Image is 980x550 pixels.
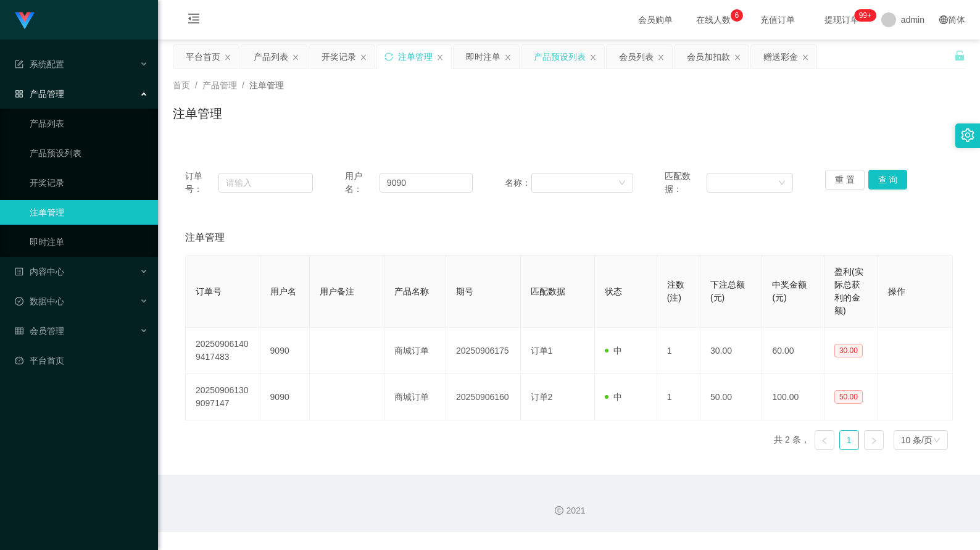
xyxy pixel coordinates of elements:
[818,15,865,24] span: 提现订单
[185,230,225,245] span: 注单管理
[888,286,905,296] span: 操作
[292,54,299,61] i: 图标: close
[754,15,801,24] span: 充值订单
[260,328,310,374] td: 9090
[15,297,23,306] i: 图标: check-circle-o
[961,128,974,142] i: 图标: setting
[802,54,809,61] i: 图标: close
[774,430,810,450] li: 共 2 条，
[260,374,310,420] td: 9090
[778,179,786,188] i: 图标: down
[834,390,863,404] span: 50.00
[446,374,521,420] td: 20250906160
[665,170,706,196] span: 匹配数据：
[30,111,148,136] a: 产品列表
[762,374,824,420] td: 100.00
[30,200,148,225] a: 注单管理
[854,9,876,22] sup: 1106
[173,104,222,123] h1: 注单管理
[772,280,807,302] span: 中奖金额(元)
[15,60,23,69] i: 图标: form
[466,45,500,69] div: 即时注单
[436,54,444,61] i: 图标: close
[360,54,367,61] i: 图标: close
[763,45,798,69] div: 赠送彩金
[618,179,626,188] i: 图标: down
[186,45,220,69] div: 平台首页
[15,327,23,335] i: 图标: table
[30,141,148,165] a: 产品预设列表
[202,80,237,90] span: 产品管理
[531,286,565,296] span: 匹配数据
[224,54,231,61] i: 图标: close
[15,89,64,99] span: 产品管理
[320,286,354,296] span: 用户备注
[242,80,244,90] span: /
[384,328,446,374] td: 商城订单
[504,54,512,61] i: 图标: close
[15,296,64,306] span: 数据中心
[254,45,288,69] div: 产品列表
[687,45,730,69] div: 会员加扣款
[15,267,23,276] i: 图标: profile
[939,15,948,24] i: 图标: global
[605,346,622,356] span: 中
[731,9,743,22] sup: 6
[15,12,35,30] img: logo.9652507e.png
[690,15,737,24] span: 在线人数
[834,344,863,357] span: 30.00
[700,374,762,420] td: 50.00
[657,54,665,61] i: 图标: close
[605,392,622,402] span: 中
[840,431,858,449] a: 1
[384,374,446,420] td: 商城订单
[186,328,260,374] td: 202509061409417483
[446,328,521,374] td: 20250906175
[534,45,586,69] div: 产品预设列表
[249,80,284,90] span: 注单管理
[821,437,828,444] i: 图标: left
[398,45,433,69] div: 注单管理
[589,54,597,61] i: 图标: close
[815,430,834,450] li: 上一页
[195,80,197,90] span: /
[185,170,218,196] span: 订单号：
[380,173,473,193] input: 请输入
[15,59,64,69] span: 系统配置
[15,326,64,336] span: 会员管理
[825,170,865,190] button: 重 置
[30,170,148,195] a: 开奖记录
[605,286,622,296] span: 状态
[954,50,965,61] i: 图标: unlock
[667,280,684,302] span: 注数(注)
[505,177,531,190] span: 名称：
[30,230,148,254] a: 即时注单
[15,267,64,277] span: 内容中心
[456,286,473,296] span: 期号
[345,170,380,196] span: 用户名：
[322,45,356,69] div: 开奖记录
[384,52,393,61] i: 图标: sync
[933,436,941,445] i: 图标: down
[734,54,741,61] i: 图标: close
[168,504,970,517] div: 2021
[762,328,824,374] td: 60.00
[394,286,429,296] span: 产品名称
[173,80,190,90] span: 首页
[870,437,878,444] i: 图标: right
[218,173,313,193] input: 请输入
[864,430,884,450] li: 下一页
[657,328,700,374] td: 1
[619,45,654,69] div: 会员列表
[735,9,739,22] p: 6
[839,430,859,450] li: 1
[657,374,700,420] td: 1
[531,392,553,402] span: 订单2
[15,90,23,98] i: 图标: appstore-o
[186,374,260,420] td: 202509061309097147
[710,280,745,302] span: 下注总额(元)
[15,348,148,373] a: 图标: dashboard平台首页
[700,328,762,374] td: 30.00
[901,431,932,449] div: 10 条/页
[270,286,296,296] span: 用户名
